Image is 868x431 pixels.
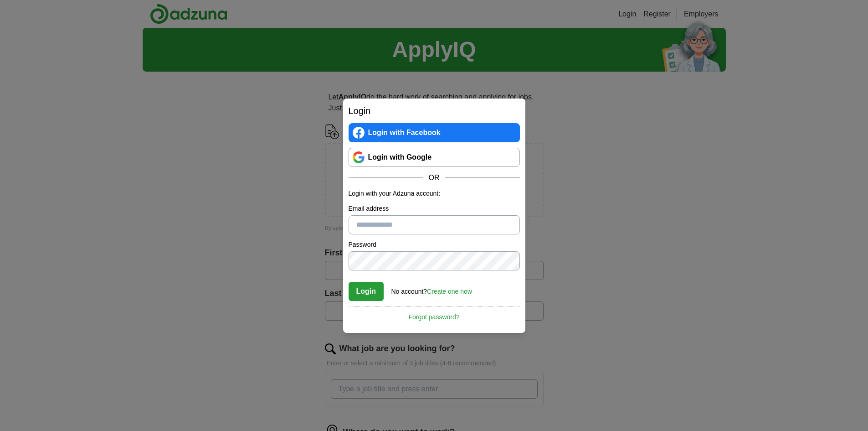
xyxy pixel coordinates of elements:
[423,172,445,183] span: OR
[427,288,472,295] a: Create one now
[349,306,520,322] a: Forgot password?
[391,281,472,296] div: No account?
[349,240,520,249] label: Password
[349,148,520,167] a: Login with Google
[349,123,520,142] a: Login with Facebook
[349,189,520,198] p: Login with your Adzuna account:
[349,104,520,118] h2: Login
[349,204,520,213] label: Email address
[349,282,384,301] button: Login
